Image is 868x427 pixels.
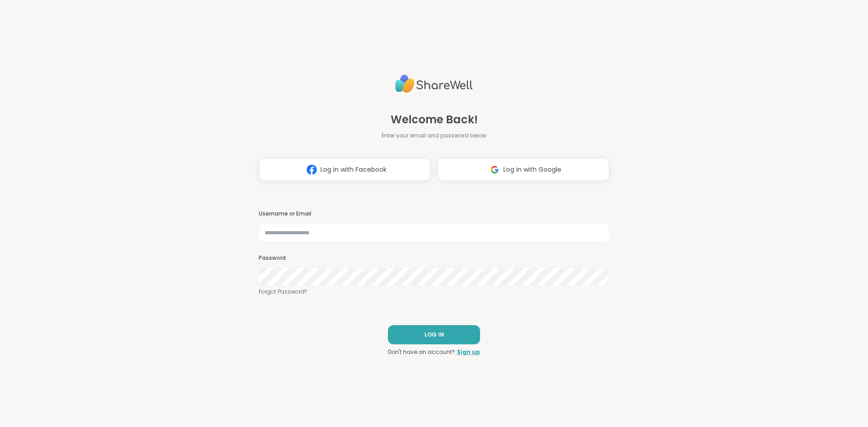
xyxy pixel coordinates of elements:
h3: Username or Email [259,210,609,218]
span: Log in with Facebook [320,165,387,174]
button: Log in with Facebook [259,158,430,181]
span: Enter your email and password below [382,132,486,140]
a: Sign up [457,348,480,356]
h3: Password [259,254,609,262]
button: LOG IN [388,325,480,344]
img: ShareWell Logomark [303,161,320,178]
img: ShareWell Logo [395,71,473,97]
img: ShareWell Logomark [486,161,503,178]
span: Log in with Google [503,165,561,174]
span: Welcome Back! [391,111,478,128]
a: Forgot Password? [259,288,609,296]
span: Don't have an account? [388,348,455,356]
button: Log in with Google [438,158,609,181]
span: LOG IN [424,331,444,339]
